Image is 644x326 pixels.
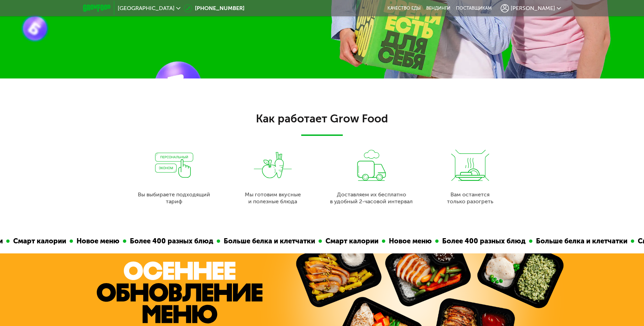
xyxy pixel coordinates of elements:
[531,236,630,246] div: Больше белка и клетчатки
[9,236,69,246] div: Смарт калории
[424,191,516,205] div: Вам останется только разогреть
[128,191,220,205] div: Вы выбираете подходящий тариф
[72,236,122,246] div: Новое меню
[511,6,555,11] span: [PERSON_NAME]
[321,236,381,246] div: Смарт калории
[438,236,528,246] div: Более 400 разных блюд
[227,191,319,205] div: Мы готовим вкусные и полезные блюда
[184,4,244,12] a: [PHONE_NUMBER]
[125,236,216,246] div: Более 400 разных блюд
[426,6,450,11] a: Вендинги
[128,112,516,125] h2: Как работает Grow Food
[219,236,317,246] div: Больше белка и клетчатки
[325,191,417,205] div: Доставляем их бесплатно в удобный 2-часовой интервал
[387,6,421,11] a: Качество еды
[384,236,434,246] div: Новое меню
[456,6,492,11] div: поставщикам
[118,6,175,11] span: [GEOGRAPHIC_DATA]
